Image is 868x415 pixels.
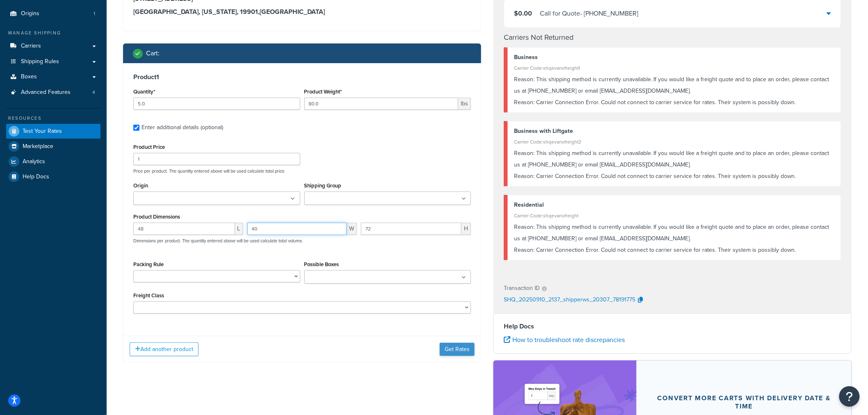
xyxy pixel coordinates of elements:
div: This shipping method is currently unavailable. If you would like a freight quote and to place an ... [514,221,835,244]
div: Manage Shipping [6,30,101,36]
div: Business [514,52,835,63]
input: 0.0 [133,98,300,110]
span: Reason: [514,246,535,254]
span: Reason: [514,98,535,107]
a: Help Docs [6,169,101,184]
div: Call for Quote - [PHONE_NUMBER] [540,8,638,19]
span: W [347,223,357,235]
a: Advanced Features4 [6,85,101,100]
button: Get Rates [440,343,475,356]
label: Product Dimensions [133,214,180,220]
span: Origins [21,10,39,17]
label: Possible Boxes [304,261,339,267]
span: Reason: [514,172,535,180]
div: Enter additional details (optional) [142,122,223,133]
label: Freight Class [133,292,164,299]
div: Carrier Code: shqevansfreight2 [514,136,835,148]
span: H [461,223,471,235]
h3: [GEOGRAPHIC_DATA], [US_STATE], 19901 , [GEOGRAPHIC_DATA] [133,8,471,16]
span: Reason: [514,149,535,157]
div: Carrier Connection Error. Could not connect to carrier service for rates. Their system is possibl... [514,244,835,256]
span: Analytics [23,158,45,165]
p: Dimensions per product. The quantity entered above will be used calculate total volume. [131,238,303,244]
button: Add another product [130,342,199,356]
span: 1 [94,10,95,17]
a: Carriers [6,39,101,54]
span: $0.00 [514,9,532,18]
div: Carrier Connection Error. Could not connect to carrier service for rates. Their system is possibl... [514,97,835,108]
label: Shipping Group [304,182,342,189]
a: Shipping Rules [6,54,101,69]
a: Boxes [6,69,101,84]
button: Open Resource Center [839,386,860,407]
h4: Help Docs [504,322,841,331]
div: This shipping method is currently unavailable. If you would like a freight quote and to place an ... [514,74,835,97]
a: Marketplace [6,139,101,154]
h4: Carriers Not Returned [504,32,841,43]
h3: Product 1 [133,73,471,81]
div: Resources [6,115,101,122]
span: Shipping Rules [21,58,59,65]
div: Business with Liftgate [514,125,835,137]
div: Carrier Connection Error. Could not connect to carrier service for rates. Their system is possibl... [514,171,835,182]
a: Analytics [6,154,101,169]
p: Transaction ID [504,283,540,294]
a: Origins1 [6,6,101,21]
label: Packing Rule [133,261,164,267]
span: Help Docs [23,173,49,180]
span: Carriers [21,43,41,50]
span: Boxes [21,73,37,80]
label: Quantity* [133,89,155,95]
li: Origins [6,6,101,21]
span: Reason: [514,223,535,231]
span: Reason: [514,75,535,84]
h2: Cart : [146,50,160,57]
span: Advanced Features [21,89,71,96]
span: Test Your Rates [23,128,62,135]
input: 0.00 [304,98,459,110]
input: Enter additional details (optional) [133,125,139,131]
a: Test Your Rates [6,124,101,139]
li: Advanced Features [6,85,101,100]
span: 4 [92,89,95,96]
a: How to troubleshoot rate discrepancies [504,335,625,344]
p: Price per product. The quantity entered above will be used calculate total price. [131,168,473,174]
span: Marketplace [23,143,53,150]
div: Carrier Code: shqevansfreight1 [514,62,835,74]
span: lbs [458,98,471,110]
label: Origin [133,182,148,189]
div: This shipping method is currently unavailable. If you would like a freight quote and to place an ... [514,148,835,171]
span: L [235,223,243,235]
div: Carrier Code: shqevansfreight [514,210,835,221]
p: SHQ_20250910_2137_shipperws_20307_78191775 [504,294,635,306]
label: Product Price [133,144,165,150]
div: Residential [514,199,835,211]
label: Product Weight* [304,89,342,95]
div: Convert more carts with delivery date & time [656,394,832,410]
